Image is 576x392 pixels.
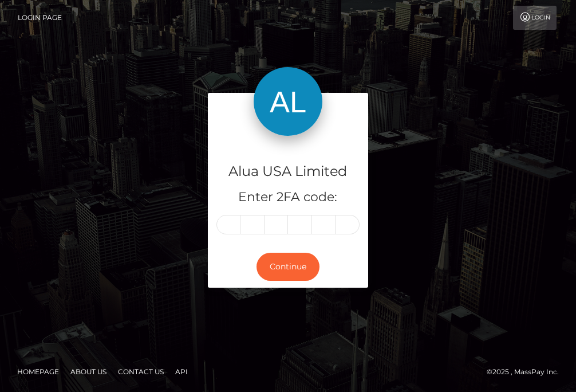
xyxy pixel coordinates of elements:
img: Alua USA Limited [254,67,322,136]
a: Homepage [13,363,64,381]
a: Contact Us [113,363,168,381]
a: Login [513,6,557,30]
a: About Us [66,363,111,381]
h4: Alua USA Limited [216,162,360,182]
a: Login Page [18,6,62,30]
a: API [171,363,192,381]
button: Continue [257,253,319,281]
div: © 2025 , MassPay Inc. [487,366,567,378]
h5: Enter 2FA code: [216,189,360,206]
